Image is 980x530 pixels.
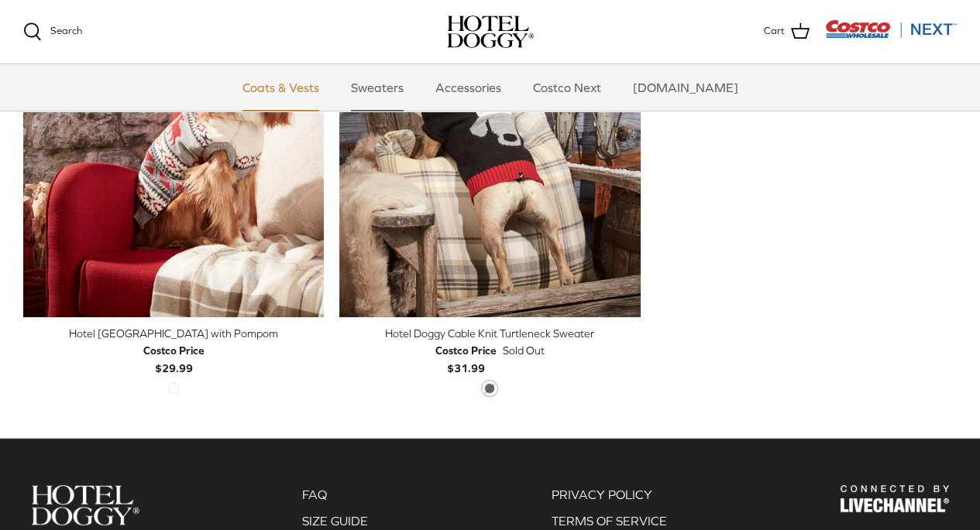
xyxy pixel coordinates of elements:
a: PRIVACY POLICY [552,487,652,501]
a: Visit Costco Next [825,29,957,41]
a: Accessories [421,64,515,111]
a: Hotel Doggy Cable Knit Turtleneck Sweater Costco Price$31.99 Sold Out [339,325,640,377]
b: $29.99 [143,342,205,374]
a: Search [23,22,82,41]
a: Hotel [GEOGRAPHIC_DATA] with Pompom Costco Price$29.99 [23,325,324,377]
img: Hotel Doggy Costco Next [841,485,949,512]
span: Sold Out [503,342,545,359]
a: Coats & Vests [229,64,333,111]
a: hoteldoggy.com hoteldoggycom [447,15,534,48]
a: FAQ [302,487,327,501]
a: Costco Next [519,64,615,111]
img: hoteldoggycom [447,15,534,48]
span: Search [50,25,82,36]
img: Costco Next [825,19,957,39]
div: Hotel Doggy Cable Knit Turtleneck Sweater [339,325,640,342]
img: Hotel Doggy Costco Next [31,485,139,525]
a: Cart [764,22,810,42]
div: Hotel [GEOGRAPHIC_DATA] with Pompom [23,325,324,342]
span: Cart [764,23,785,39]
a: [DOMAIN_NAME] [619,64,752,111]
a: TERMS OF SERVICE [552,514,667,528]
b: $31.99 [435,342,497,374]
div: Costco Price [143,342,205,359]
a: Sweaters [337,64,418,111]
a: SIZE GUIDE [302,514,368,528]
div: Costco Price [435,342,497,359]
